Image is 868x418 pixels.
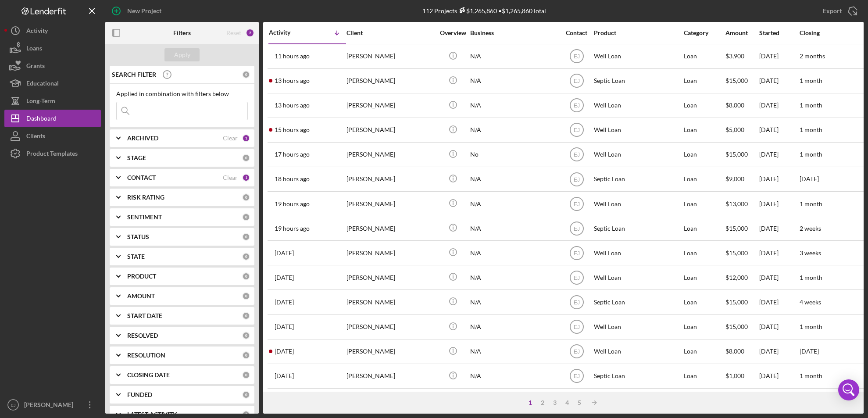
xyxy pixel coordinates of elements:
[470,118,558,142] div: N/A
[594,340,682,363] div: Well Loan
[127,2,161,20] div: New Project
[684,266,725,289] div: Loan
[573,399,586,406] div: 5
[346,266,434,289] div: [PERSON_NAME]
[594,315,682,339] div: Well Loan
[4,39,101,57] button: Loans
[684,389,725,412] div: Loan
[800,101,822,109] time: 1 month
[524,399,536,406] div: 1
[800,126,822,133] time: 1 month
[346,217,434,240] div: [PERSON_NAME]
[127,411,177,418] b: LATEST ACTIVITY
[560,29,593,36] div: Contact
[346,118,434,142] div: [PERSON_NAME]
[242,174,250,182] div: 1
[470,94,558,117] div: N/A
[4,110,101,127] button: Dashboard
[4,145,101,162] button: Product Templates
[800,225,821,232] time: 2 weeks
[457,7,497,14] div: $1,265,860
[800,347,819,355] time: [DATE]
[4,57,101,75] a: Grants
[242,233,250,241] div: 0
[684,94,725,117] div: Loan
[800,200,822,207] time: 1 month
[725,126,744,133] span: $5,000
[127,174,156,181] b: CONTACT
[470,266,558,289] div: N/A
[594,29,682,36] div: Product
[759,217,799,240] div: [DATE]
[105,2,170,20] button: New Project
[174,48,190,61] div: Apply
[22,396,79,416] div: [PERSON_NAME]
[573,176,579,182] text: EJ
[800,175,819,182] time: [DATE]
[725,298,748,306] span: $15,000
[4,396,101,414] button: EJ[PERSON_NAME]
[269,29,307,36] div: Activity
[814,2,864,20] button: Export
[346,192,434,215] div: [PERSON_NAME]
[470,29,558,36] div: Business
[422,7,546,14] div: 112 Projects • $1,265,860 Total
[684,118,725,142] div: Loan
[725,77,748,84] span: $15,000
[26,110,57,129] div: Dashboard
[759,315,799,339] div: [DATE]
[725,372,744,379] span: $1,000
[275,348,294,355] time: 2025-09-07 22:29
[800,298,821,306] time: 4 weeks
[573,300,579,306] text: EJ
[275,126,310,133] time: 2025-09-09 20:31
[470,217,558,240] div: N/A
[127,214,162,221] b: SENTIMENT
[246,29,254,37] div: 2
[759,266,799,289] div: [DATE]
[573,152,579,158] text: EJ
[573,201,579,207] text: EJ
[684,290,725,314] div: Loan
[684,241,725,264] div: Loan
[573,349,579,355] text: EJ
[127,194,164,201] b: RISK RATING
[242,193,250,201] div: 0
[346,94,434,117] div: [PERSON_NAME]
[725,323,748,330] span: $15,000
[275,299,294,306] time: 2025-09-08 14:40
[470,340,558,363] div: N/A
[800,323,822,330] time: 1 month
[573,275,579,281] text: EJ
[242,213,250,221] div: 0
[275,250,294,257] time: 2025-09-08 22:44
[346,315,434,339] div: [PERSON_NAME]
[759,168,799,191] div: [DATE]
[594,118,682,142] div: Well Loan
[573,324,579,330] text: EJ
[800,52,825,60] time: 2 months
[26,127,45,147] div: Clients
[127,273,156,280] b: PRODUCT
[127,233,149,240] b: STATUS
[725,200,748,207] span: $13,000
[4,127,101,145] button: Clients
[470,389,558,412] div: N/A
[127,253,145,260] b: STATE
[470,69,558,93] div: N/A
[223,135,238,142] div: Clear
[275,102,310,109] time: 2025-09-09 22:14
[346,29,434,36] div: Client
[4,92,101,110] button: Long-Term
[470,143,558,166] div: No
[242,292,250,300] div: 0
[275,372,294,379] time: 2025-09-05 16:15
[346,389,434,412] div: [PERSON_NAME]
[4,22,101,39] button: Activity
[127,332,158,339] b: RESOLVED
[346,143,434,166] div: [PERSON_NAME]
[800,274,822,281] time: 1 month
[11,403,15,407] text: EJ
